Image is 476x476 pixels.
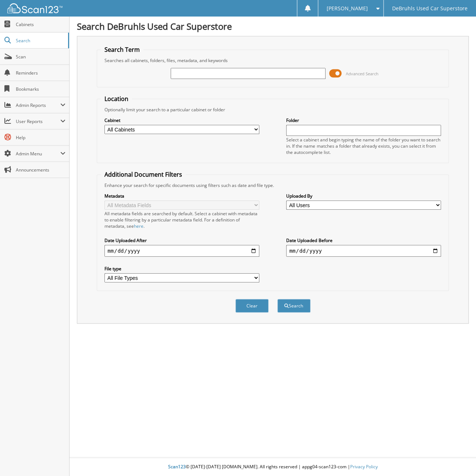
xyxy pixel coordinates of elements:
span: Bookmarks [16,86,65,92]
span: Search [16,37,64,44]
button: Search [277,299,310,313]
span: Admin Reports [16,102,60,108]
label: Uploaded By [286,193,441,199]
div: © [DATE]-[DATE] [DOMAIN_NAME]. All rights reserved | appg04-scan123-com | [70,458,476,476]
input: start [104,245,259,257]
span: Announcements [16,167,65,173]
span: Help [16,134,65,141]
span: Scan [16,54,65,60]
label: Date Uploaded Before [286,237,441,244]
legend: Search Term [101,46,143,54]
label: Metadata [104,193,259,199]
legend: Additional Document Filters [101,170,186,178]
span: Cabinets [16,21,65,28]
a: Privacy Policy [350,464,378,470]
div: Optionally limit your search to a particular cabinet or folder [101,107,445,113]
span: User Reports [16,118,60,125]
span: [PERSON_NAME] [327,6,368,11]
iframe: Chat Widget [439,441,476,476]
span: Scan123 [168,464,186,470]
img: scan123-logo-white.svg [7,3,63,13]
input: end [286,245,441,257]
a: here [134,223,143,229]
label: Folder [286,117,441,123]
h1: Search DeBruhls Used Car Superstore [77,20,469,32]
div: Select a cabinet and begin typing the name of the folder you want to search in. If the name match... [286,137,441,155]
label: File type [104,266,259,272]
span: DeBruhls Used Car Superstore [392,6,468,11]
span: Admin Menu [16,151,60,157]
div: All metadata fields are searched by default. Select a cabinet with metadata to enable filtering b... [104,210,259,229]
button: Clear [235,299,269,313]
label: Date Uploaded After [104,237,259,244]
label: Cabinet [104,117,259,123]
div: Searches all cabinets, folders, files, metadata, and keywords [101,57,445,64]
legend: Location [101,95,132,103]
div: Enhance your search for specific documents using filters such as date and file type. [101,182,445,188]
span: Reminders [16,70,65,76]
span: Advanced Search [346,71,379,76]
